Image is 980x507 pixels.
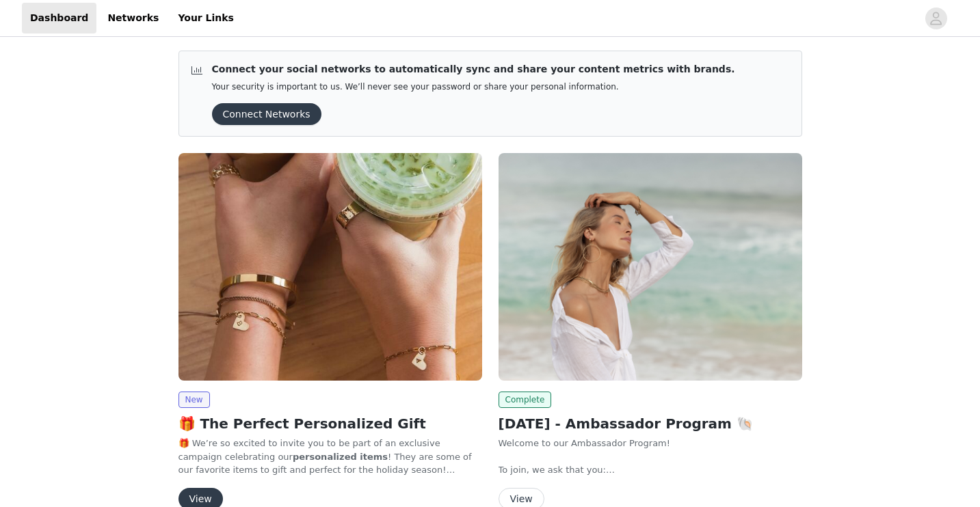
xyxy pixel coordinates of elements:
[22,3,96,33] a: Dashboard
[499,494,544,504] a: View
[178,494,223,504] a: View
[499,463,802,477] p: To join, we ask that you:
[170,3,242,33] a: Your Links
[499,413,802,434] h2: [DATE] - Ambassador Program 🐚
[499,437,802,450] p: Welcome to our Ambassador Program!
[499,392,552,408] span: Complete
[212,103,321,125] button: Connect Networks
[212,82,735,92] p: Your security is important to us. We’ll never see your password or share your personal information.
[499,153,802,381] img: James Michelle
[99,3,167,33] a: Networks
[178,413,482,434] h2: 🎁 The Perfect Personalized Gift
[178,437,482,477] p: 🎁 We’re so excited to invite you to be part of an exclusive campaign celebrating our ! They are s...
[929,8,942,29] div: avatar
[178,153,482,381] img: James Michelle
[293,452,388,462] strong: personalized items
[212,62,735,77] p: Connect your social networks to automatically sync and share your content metrics with brands.
[178,392,210,408] span: New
